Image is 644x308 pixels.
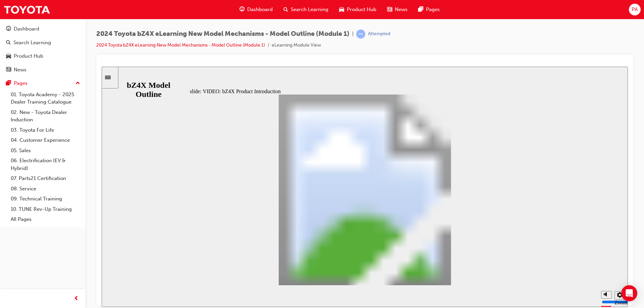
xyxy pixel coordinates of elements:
li: eLearning Module View [272,42,321,49]
span: PA [632,6,638,13]
span: pages-icon [418,5,423,14]
div: Open Intercom Messenger [621,285,637,301]
a: 07. Parts21 Certification [8,173,83,184]
span: car-icon [339,5,344,14]
a: 03. Toyota For Life [8,125,83,135]
span: guage-icon [239,5,245,14]
a: news-iconNews [382,3,413,16]
span: Pages [426,6,440,13]
img: Trak [3,2,50,17]
a: guage-iconDashboard [234,3,278,16]
span: News [395,6,408,13]
div: Search Learning [13,39,51,47]
a: Dashboard [3,23,83,35]
a: 08. Service [8,184,83,194]
div: misc controls [496,219,523,240]
button: volume [499,224,510,232]
span: news-icon [6,67,11,73]
a: 10. TUNE Rev-Up Training [8,204,83,214]
a: Search Learning [3,37,83,49]
a: car-iconProduct Hub [334,3,382,16]
button: settings [513,225,524,233]
button: PA [629,4,641,15]
a: 2024 Toyota bZ4X eLearning New Model Mechanisms - Model Outline (Module 1) [96,42,265,48]
div: Product Hub [14,52,43,60]
span: pages-icon [6,80,11,86]
a: search-iconSearch Learning [278,3,334,16]
button: Pages [3,77,83,89]
span: 2024 Toyota bZ4X eLearning New Model Mechanisms - Model Outline (Module 1) [96,30,350,38]
div: Attempted [368,31,390,37]
button: DashboardSearch LearningProduct HubNews [3,21,83,77]
a: pages-iconPages [413,3,445,16]
a: 06. Electrification (EV & Hybrid) [8,156,83,173]
span: Product Hub [347,6,376,13]
span: news-icon [387,5,392,14]
a: 01. Toyota Academy - 2025 Dealer Training Catalogue [8,89,83,107]
span: Search Learning [291,6,328,13]
span: prev-icon [74,295,79,303]
a: All Pages [8,214,83,225]
a: Product Hub [3,50,83,62]
div: News [14,66,26,74]
span: Dashboard [247,6,273,13]
span: guage-icon [6,26,11,32]
div: Dashboard [14,25,39,33]
span: car-icon [6,53,11,59]
span: learningRecordVerb_ATTEMPT-icon [356,29,365,39]
label: Zoom to fit [513,233,526,251]
a: 05. Sales [8,145,83,156]
input: volume [500,233,543,238]
div: Pages [14,79,28,87]
span: | [352,30,354,38]
a: 04. Customer Experience [8,135,83,145]
span: search-icon [283,5,288,14]
a: 09. Technical Training [8,194,83,204]
span: search-icon [6,40,11,46]
a: 02. New - Toyota Dealer Induction [8,107,83,125]
span: up-icon [75,79,80,88]
a: News [3,64,83,76]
